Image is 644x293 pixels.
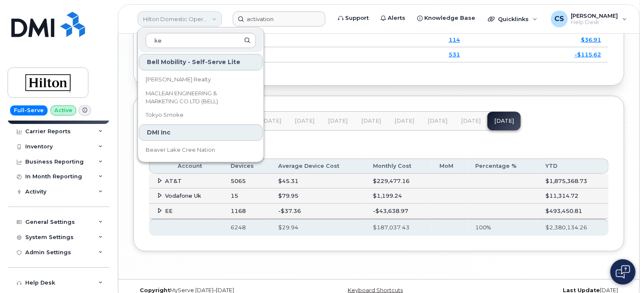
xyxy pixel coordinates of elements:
[233,11,325,27] input: Find something...
[146,89,242,106] span: MACLEAN ENGINEERING & MARKETING CO LTD (BELL)
[461,118,481,124] span: [DATE]
[165,207,173,214] span: EE
[538,204,609,219] td: $493,450.81
[538,219,609,236] th: $2,380,134.26
[146,111,184,119] span: Tokyo Smoke
[146,75,211,84] span: [PERSON_NAME] Realty
[139,54,263,70] div: Bell Mobility - Self-Serve Lite
[138,11,222,27] a: Hilton Domestic Operating Company Inc
[571,12,618,19] span: [PERSON_NAME]
[139,107,263,124] a: Tokyo Smoke
[365,204,432,219] td: -$43,638.97
[538,174,609,189] td: $1,875,368.73
[432,159,468,174] th: MoM
[170,159,224,174] th: Account
[165,177,182,184] span: AT&T
[332,10,375,27] a: Support
[223,159,271,174] th: Devices
[575,51,601,58] a: -$115.62
[271,204,365,219] td: -$37.36
[482,11,543,27] div: Quicklinks
[271,159,365,174] th: Average Device Cost
[223,174,271,189] td: 5065
[295,118,314,124] span: [DATE]
[449,51,460,58] a: 531
[361,118,381,124] span: [DATE]
[365,188,432,204] td: $1,199.24
[271,174,365,189] td: $45.31
[498,16,529,22] span: Quicklinks
[146,146,215,154] span: Beaver Lake Cree Nation
[271,188,365,204] td: $79.95
[388,14,405,22] span: Alerts
[223,219,271,236] th: 6248
[428,118,447,124] span: [DATE]
[146,33,256,48] input: Search
[345,14,369,22] span: Support
[468,159,538,174] th: Percentage %
[449,36,460,43] a: 114
[223,188,271,204] td: 15
[365,219,432,236] th: $187,037.43
[165,192,201,199] span: Vodafone Uk
[394,118,414,124] span: [DATE]
[271,219,365,236] th: $29.94
[328,118,348,124] span: [DATE]
[139,142,263,159] a: Beaver Lake Cree Nation
[139,71,263,88] a: [PERSON_NAME] Realty
[538,159,609,174] th: YTD
[581,36,601,43] a: $36.91
[411,10,481,27] a: Knowledge Base
[424,14,475,22] span: Knowledge Base
[375,10,411,27] a: Alerts
[139,124,263,141] div: DMI Inc
[365,159,432,174] th: Monthly Cost
[616,265,630,279] img: Open chat
[365,174,432,189] td: $229,477.16
[571,19,618,26] span: Help Desk
[149,131,609,152] div: Mobility Business Accounts
[538,188,609,204] td: $11,314.72
[261,118,281,124] span: [DATE]
[139,89,263,106] a: MACLEAN ENGINEERING & MARKETING CO LTD (BELL)
[554,14,564,24] span: CS
[468,219,538,236] th: 100%
[545,11,633,27] div: Chris Smith
[223,204,271,219] td: 1168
